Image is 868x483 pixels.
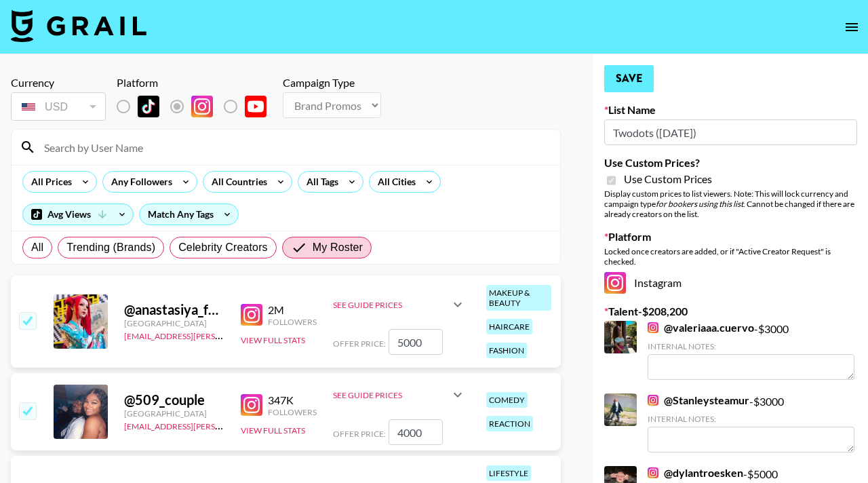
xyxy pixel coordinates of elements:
input: Search by User Name [36,136,552,158]
a: @valeriaaa.cuervo [648,321,754,334]
a: @dylantroesken [648,466,743,480]
label: Platform [604,230,857,244]
div: Followers [268,407,317,417]
div: - $ 3000 [648,321,854,380]
a: [EMAIL_ADDRESS][PERSON_NAME][DOMAIN_NAME] [124,328,325,341]
div: Followers [268,317,317,327]
div: 2M [268,303,317,317]
div: [GEOGRAPHIC_DATA] [124,318,224,328]
div: Currency [11,76,106,90]
div: All Prices [23,172,75,192]
label: List Name [604,103,857,117]
a: [EMAIL_ADDRESS][PERSON_NAME][DOMAIN_NAME] [124,419,325,431]
div: See Guide Prices [333,379,466,411]
div: Avg Views [23,204,133,225]
label: Talent - $ 208,200 [604,305,857,318]
div: [GEOGRAPHIC_DATA] [124,408,224,419]
label: Use Custom Prices? [604,156,857,170]
button: View Full Stats [241,425,305,436]
div: Locked once creators are added, or if "Active Creator Request" is checked. [604,246,857,267]
button: Save [604,65,654,92]
span: Use Custom Prices [624,172,712,186]
div: See Guide Prices [333,390,450,400]
div: fashion [486,343,527,358]
img: Instagram [648,395,658,406]
div: Match Any Tags [140,204,238,225]
div: makeup & beauty [486,285,551,311]
img: Instagram [191,96,213,117]
img: YouTube [245,96,267,117]
span: All [31,239,43,256]
div: Display custom prices to list viewers. Note: This will lock currency and campaign type . Cannot b... [604,189,857,219]
img: Instagram [241,394,262,416]
em: for bookers using this list [656,199,743,209]
img: Instagram [241,304,262,326]
input: 4,000 [389,419,443,445]
span: Trending (Brands) [66,239,155,256]
a: @Stanleysteamur [648,393,749,407]
div: Currency is locked to USD [11,90,106,123]
button: open drawer [838,14,865,41]
img: TikTok [138,96,159,117]
div: haircare [486,319,532,334]
div: Internal Notes: [648,341,854,351]
div: List locked to Instagram. [117,92,277,121]
div: All Countries [203,172,270,192]
span: My Roster [313,239,363,256]
div: @ 509_couple [124,391,224,408]
span: Offer Price: [333,429,386,439]
button: View Full Stats [241,335,305,345]
div: USD [14,95,103,119]
div: reaction [486,416,533,431]
div: Campaign Type [283,76,381,90]
img: Instagram [648,322,658,333]
div: See Guide Prices [333,288,466,321]
div: See Guide Prices [333,300,450,310]
input: 5,000 [389,329,443,355]
div: Internal Notes: [648,414,854,424]
div: - $ 3000 [648,393,854,452]
div: @ anastasiya_fukkacumi [124,301,224,318]
img: Grail Talent [11,9,146,42]
span: Offer Price: [333,339,386,349]
div: All Cities [370,172,418,192]
div: 347K [268,393,317,407]
span: Celebrity Creators [178,239,268,256]
img: Instagram [648,467,658,478]
div: Platform [117,76,277,90]
div: lifestyle [486,465,531,481]
div: Any Followers [103,172,175,192]
div: comedy [486,392,528,408]
div: All Tags [298,172,341,192]
img: Instagram [604,272,626,294]
div: Instagram [604,272,857,294]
